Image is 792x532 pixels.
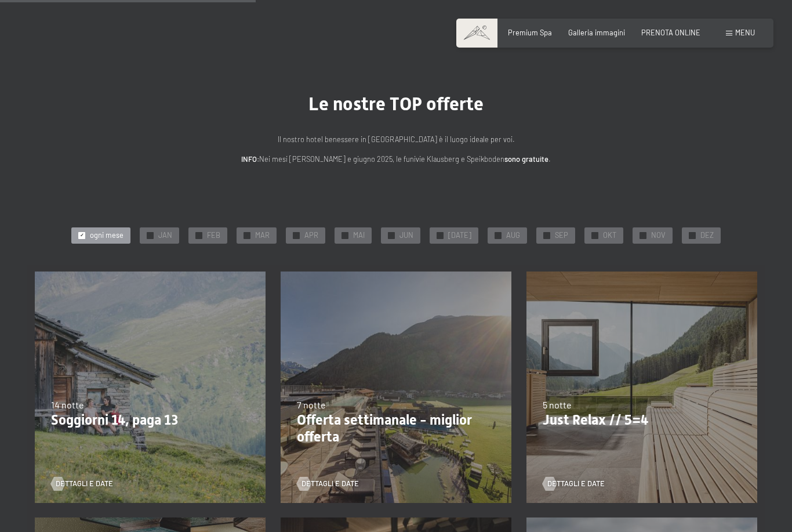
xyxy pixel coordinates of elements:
p: Soggiorni 14, paga 13 [51,412,249,429]
span: MAI [353,230,365,241]
span: ✓ [390,232,394,238]
span: ✓ [641,232,645,238]
span: ✓ [593,232,597,238]
span: Dettagli e Date [547,479,605,489]
span: 7 notte [297,399,326,410]
span: ogni mese [90,230,123,241]
p: Offerta settimanale - miglior offerta [297,412,495,446]
span: Menu [735,28,755,37]
a: Dettagli e Date [297,479,359,489]
span: 14 notte [51,399,84,410]
span: ✓ [197,232,201,238]
span: JAN [158,230,172,241]
a: Dettagli e Date [543,479,605,489]
span: APR [304,230,318,241]
span: ✓ [80,232,84,238]
span: Dettagli e Date [301,479,359,489]
span: SEP [555,230,568,241]
span: Dettagli e Date [56,479,113,489]
span: [DATE] [448,230,471,241]
span: ✓ [438,232,442,238]
strong: INFO: [241,154,259,164]
p: Just Relax // 5=4 [543,412,741,429]
span: Le nostre TOP offerte [308,93,484,115]
strong: sono gratuite [504,154,548,164]
span: OKT [603,230,616,241]
span: AUG [506,230,520,241]
span: 5 notte [543,399,572,410]
span: ✓ [343,232,347,238]
span: FEB [207,230,220,241]
a: PRENOTA ONLINE [641,28,700,37]
span: MAR [255,230,270,241]
a: Premium Spa [508,28,552,37]
a: Galleria immagini [568,28,625,37]
p: Il nostro hotel benessere in [GEOGRAPHIC_DATA] è il luogo ideale per voi. [164,133,628,145]
p: Nei mesi [PERSON_NAME] e giugno 2025, le funivie Klausberg e Speikboden . [164,153,628,165]
span: DEZ [700,230,714,241]
span: ✓ [245,232,249,238]
a: Dettagli e Date [51,479,113,489]
span: ✓ [545,232,549,238]
span: JUN [399,230,413,241]
span: NOV [651,230,666,241]
span: ✓ [148,232,152,238]
span: ✓ [496,232,500,238]
span: ✓ [295,232,299,238]
span: ✓ [691,232,695,238]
